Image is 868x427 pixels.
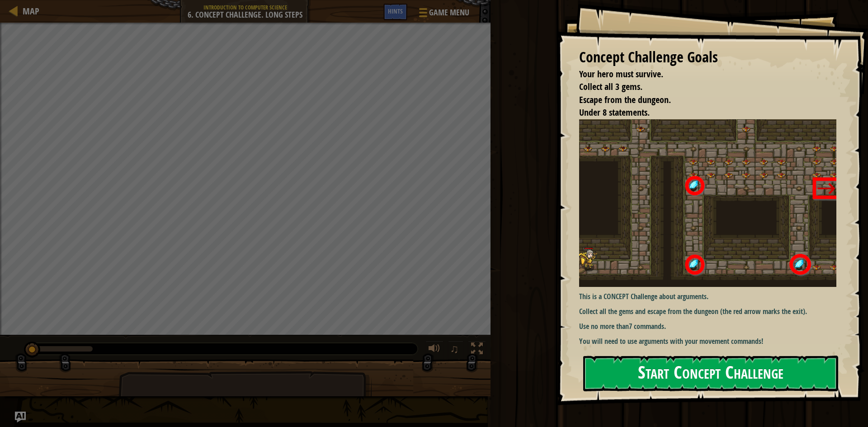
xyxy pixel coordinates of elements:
[568,80,834,94] li: Collect all 3 gems.
[23,5,39,17] span: Map
[568,94,834,107] li: Escape from the dungeon.
[579,94,671,106] span: Escape from the dungeon.
[388,7,403,15] span: Hints
[468,341,486,359] button: Toggle fullscreen
[429,7,469,19] span: Game Menu
[18,5,39,17] a: Map
[579,291,843,302] p: This is a CONCEPT Challenge about arguments.
[579,106,650,118] span: Under 8 statements.
[579,119,843,287] img: Asses2
[629,321,664,331] strong: 7 commands
[568,106,834,119] li: Under 8 statements.
[579,68,663,80] span: Your hero must survive.
[568,68,834,81] li: Your hero must survive.
[583,356,838,391] button: Start Concept Challenge
[579,306,843,317] p: Collect all the gems and escape from the dungeon (the red arrow marks the exit).
[15,412,26,422] button: Ask AI
[579,336,843,347] p: You will need to use arguments with your movement commands!
[579,80,642,93] span: Collect all 3 gems.
[450,342,459,356] span: ♫
[425,341,443,359] button: Adjust volume
[412,4,475,25] button: Game Menu
[448,341,463,359] button: ♫
[579,321,843,332] p: Use no more than .
[579,47,836,68] div: Concept Challenge Goals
